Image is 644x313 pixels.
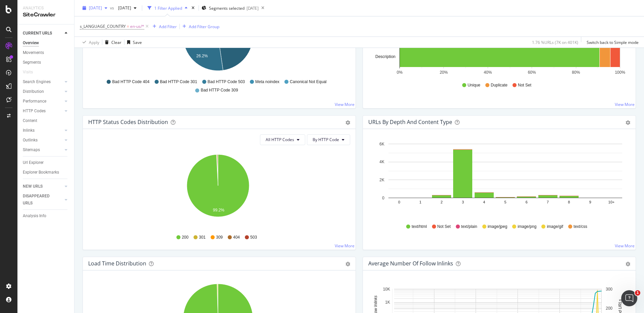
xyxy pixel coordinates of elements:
[587,39,639,45] div: Switch back to Simple mode
[23,108,46,115] div: HTTP Codes
[313,137,339,142] span: By HTTP Code
[606,306,612,311] text: 200
[615,70,625,75] text: 100%
[23,169,59,176] div: Explorer Bookmarks
[608,200,615,204] text: 10+
[375,54,395,59] text: Description
[23,117,69,124] a: Content
[483,200,485,204] text: 4
[159,23,177,29] div: Add Filter
[89,5,102,11] span: 2025 Aug. 8th
[518,82,531,88] span: Not Set
[190,5,196,11] div: times
[255,79,279,85] span: Meta noindex
[397,70,403,75] text: 0%
[80,37,99,48] button: Apply
[208,79,245,85] span: Bad HTTP Code 503
[88,150,348,228] svg: A chart.
[626,120,630,125] div: gear
[23,193,57,207] div: DISAPPEARED URLS
[23,159,44,166] div: Url Explorer
[23,108,63,115] a: HTTP Codes
[379,178,384,182] text: 2K
[368,119,452,125] div: URLs by Depth and Content Type
[23,212,46,220] div: Analysis Info
[199,235,206,240] span: 301
[335,243,355,249] a: View More
[547,200,549,204] text: 7
[124,37,142,48] button: Save
[621,290,637,306] iframe: Intercom live chat
[102,37,121,48] button: Clear
[368,140,628,217] svg: A chart.
[260,134,305,145] button: All HTTP Codes
[209,5,245,11] span: Segments selected
[23,146,40,153] div: Sitemaps
[606,287,612,292] text: 300
[266,137,294,142] span: All HTTP Codes
[23,30,63,37] a: CURRENT URLS
[441,200,443,204] text: 2
[528,70,536,75] text: 60%
[419,200,421,204] text: 1
[23,49,44,56] div: Movements
[635,290,640,296] span: 1
[89,39,99,45] div: Apply
[484,70,492,75] text: 40%
[23,11,69,19] div: SiteCrawler
[307,134,350,145] button: By HTTP Code
[233,235,240,240] span: 404
[23,40,39,47] div: Overview
[160,79,197,85] span: Bad HTTP Code 301
[23,127,63,134] a: Inlinks
[23,49,69,56] a: Movements
[189,23,219,29] div: Add Filter Group
[23,30,52,37] div: CURRENT URLS
[23,59,69,66] a: Segments
[504,200,506,204] text: 5
[112,79,149,85] span: Bad HTTP Code 404
[130,22,144,31] span: en-us/*
[23,78,63,85] a: Search Engines
[23,69,33,76] div: Visits
[202,3,259,13] button: Segments selected[DATE]
[111,39,121,45] div: Clear
[437,224,451,230] span: Not Set
[368,260,453,267] div: Average Number of Follow Inlinks
[23,127,35,134] div: Inlinks
[532,39,578,45] div: 1.76 % URLs ( 7K on 401K )
[201,87,238,93] span: Bad HTTP Code 309
[88,260,146,267] div: Load Time Distribution
[526,200,528,204] text: 6
[23,5,69,11] div: Analytics
[518,224,536,230] span: image/png
[23,98,63,105] a: Performance
[572,70,580,75] text: 80%
[23,137,38,144] div: Outlinks
[23,169,69,176] a: Explorer Bookmarks
[412,224,427,230] span: text/html
[615,102,635,107] a: View More
[574,224,587,230] span: text/css
[23,40,69,47] a: Overview
[23,69,40,76] a: Visits
[23,193,63,207] a: DISAPPEARED URLS
[180,22,219,30] button: Add Filter Group
[127,23,129,29] span: =
[290,79,326,85] span: Canonical Not Equal
[626,262,630,266] div: gear
[23,146,63,153] a: Sitemaps
[23,117,37,124] div: Content
[345,262,350,266] div: gear
[383,287,390,292] text: 10K
[488,224,507,230] span: image/jpeg
[23,159,69,166] a: Url Explorer
[615,243,635,249] a: View More
[213,208,224,212] text: 99.2%
[589,200,591,204] text: 9
[23,183,43,190] div: NEW URLS
[80,23,126,29] span: s_LANGUAGE_COUNTRY
[23,98,46,105] div: Performance
[462,200,464,204] text: 3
